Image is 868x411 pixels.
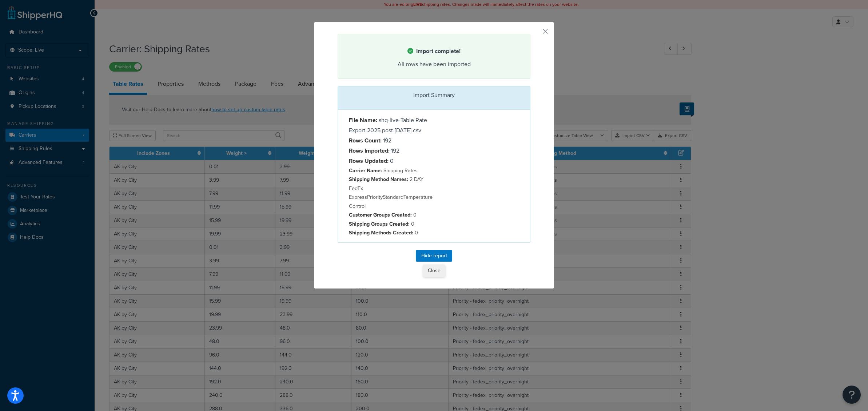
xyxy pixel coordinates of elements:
p: 0 [349,228,429,237]
button: Close [423,265,445,277]
p: 0 [349,219,429,228]
p: 2 DAY FedEx Express Priority Standard Temperature Control [349,175,429,210]
strong: Rows Count: [349,136,382,145]
div: All rows have been imported [347,59,521,69]
strong: Customer Groups Created: [349,211,412,219]
h4: Import complete! [347,47,521,56]
strong: Rows Imported: [349,146,390,155]
strong: Carrier Name: [349,166,382,174]
div: shq-live-Table Rate Export-2025 post-[DATE].csv 192 192 0 [343,115,434,237]
p: 0 [349,210,429,219]
strong: Shipping Method Names: [349,175,408,183]
p: Shipping Rates [349,166,429,175]
strong: Shipping Groups Created: [349,220,410,228]
strong: File Name: [349,116,377,124]
button: Hide report [416,250,452,262]
strong: Rows Updated: [349,157,389,165]
h3: Import Summary [343,92,525,98]
strong: Shipping Methods Created: [349,229,413,237]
